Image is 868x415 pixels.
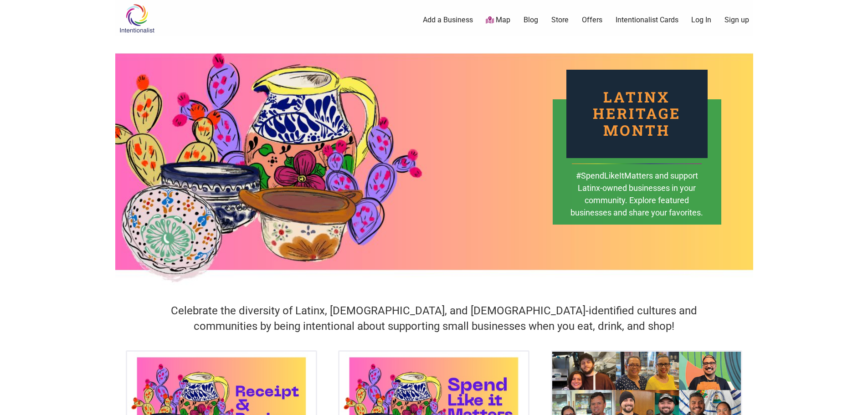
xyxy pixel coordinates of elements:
[570,169,704,232] div: #SpendLikeItMatters and support Latinx-owned businesses in your community. Explore featured busin...
[616,15,678,25] a: Intentionalist Cards
[724,15,749,25] a: Sign up
[691,15,711,25] a: Log In
[115,4,159,33] img: Intentionalist
[423,15,473,25] a: Add a Business
[582,15,602,25] a: Offers
[147,303,721,334] h4: Celebrate the diversity of Latinx, [DEMOGRAPHIC_DATA], and [DEMOGRAPHIC_DATA]-identified cultures...
[524,15,538,25] a: Blog
[486,15,510,26] a: Map
[551,15,569,25] a: Store
[566,70,708,158] div: Latinx Heritage Month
